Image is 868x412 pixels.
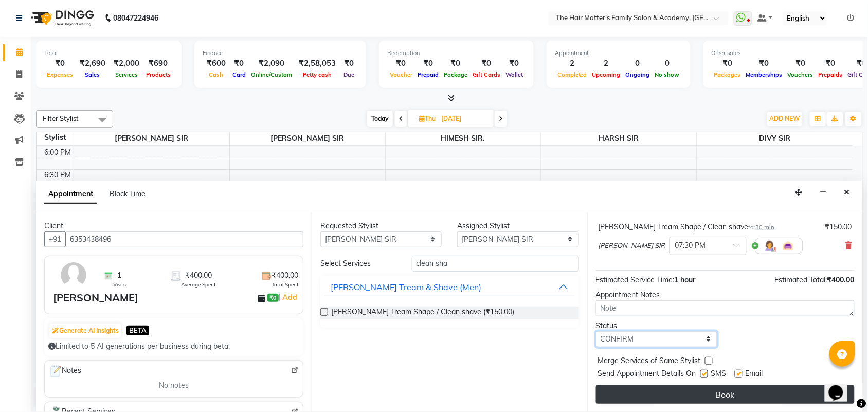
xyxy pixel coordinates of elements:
[272,281,299,289] span: Total Spent
[110,58,143,69] div: ₹2,000
[203,49,358,58] div: Finance
[143,58,173,69] div: ₹690
[503,71,526,78] span: Wallet
[653,71,682,78] span: No show
[143,71,173,78] span: Products
[248,58,295,69] div: ₹2,090
[712,58,744,69] div: ₹0
[417,115,438,122] span: Thu
[555,71,590,78] span: Completed
[126,326,149,335] span: BETA
[367,111,393,127] span: Today
[386,132,541,145] span: HIMESH SIR.
[43,170,74,181] div: 6:30 PM
[387,71,415,78] span: Voucher
[44,231,66,247] button: +91
[441,58,470,69] div: ₹0
[749,224,775,231] small: for
[746,368,763,381] span: Email
[331,307,514,319] span: [PERSON_NAME] Tream Shape / Clean shave (₹150.00)
[764,240,776,252] img: Hairdresser.png
[203,58,230,69] div: ₹600
[415,71,441,78] span: Prepaid
[320,221,442,231] div: Requested Stylist
[785,71,816,78] span: Vouchers
[596,385,855,404] button: Book
[441,71,470,78] span: Package
[653,58,682,69] div: 0
[438,111,490,127] input: 2025-09-04
[770,115,800,122] span: ADD NEW
[816,58,845,69] div: ₹0
[470,71,503,78] span: Gift Cards
[26,4,97,32] img: logo
[331,281,481,293] div: [PERSON_NAME] Tream & Shave (Men)
[623,58,653,69] div: 0
[599,241,665,251] span: [PERSON_NAME] SIR
[675,275,696,284] span: 1 hour
[825,222,852,232] div: ₹150.00
[623,71,653,78] span: Ongoing
[596,320,717,331] div: Status
[159,380,189,391] span: No notes
[300,71,334,78] span: Petty cash
[599,222,775,232] div: [PERSON_NAME] Tream Shape / Clean shave
[43,114,79,122] span: Filter Stylist
[113,71,140,78] span: Services
[44,49,173,58] div: Total
[712,71,744,78] span: Packages
[590,58,623,69] div: 2
[816,71,845,78] span: Prepaids
[185,270,212,281] span: ₹400.00
[387,58,415,69] div: ₹0
[44,71,76,78] span: Expenses
[555,58,590,69] div: 2
[272,270,298,281] span: ₹400.00
[113,281,126,289] span: Visits
[248,71,295,78] span: Online/Custom
[782,240,794,252] img: Interior.png
[267,294,278,302] span: ₹0
[230,71,248,78] span: Card
[340,58,358,69] div: ₹0
[44,221,303,231] div: Client
[281,291,299,303] a: Add
[744,71,785,78] span: Memberships
[470,58,503,69] div: ₹0
[49,324,121,338] button: Generate AI Insights
[53,290,138,306] div: [PERSON_NAME]
[313,258,404,269] div: Select Services
[37,132,74,143] div: Stylist
[44,185,97,204] span: Appointment
[117,270,121,281] span: 1
[596,275,675,284] span: Estimated Service Time:
[110,189,146,199] span: Block Time
[598,355,701,368] span: Merge Services of Same Stylist
[555,49,682,58] div: Appointment
[48,341,299,352] div: Limited to 5 AI generations per business during beta.
[767,112,803,126] button: ADD NEW
[711,368,727,381] span: SMS
[74,132,229,145] span: [PERSON_NAME] SIR
[324,278,575,296] button: [PERSON_NAME] Tream & Shave (Men)
[49,365,81,378] span: Notes
[43,147,74,158] div: 6:00 PM
[181,281,216,289] span: Average Spent
[279,291,299,303] span: |
[83,71,103,78] span: Sales
[295,58,340,69] div: ₹2,58,053
[785,58,816,69] div: ₹0
[230,58,248,69] div: ₹0
[113,4,158,32] b: 08047224946
[596,290,855,300] div: Appointment Notes
[775,275,827,284] span: Estimated Total:
[412,256,579,272] input: Search by service name
[541,132,697,145] span: HARSH SIR
[697,132,853,145] span: DIVY SIR
[415,58,441,69] div: ₹0
[840,185,855,201] button: Close
[207,71,226,78] span: Cash
[756,224,775,231] span: 30 min
[341,71,357,78] span: Due
[827,275,855,284] span: ₹400.00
